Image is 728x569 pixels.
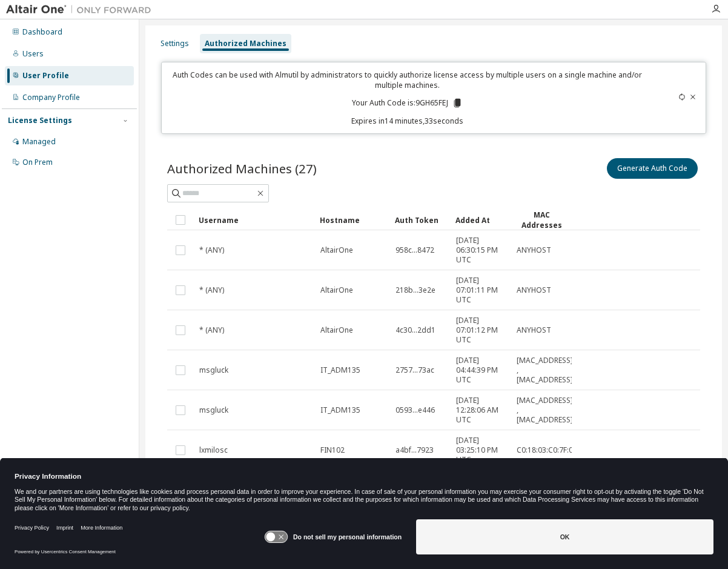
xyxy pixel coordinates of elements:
div: On Prem [22,158,53,167]
span: [DATE] 07:01:11 PM UTC [456,276,506,305]
span: * (ANY) [199,325,224,335]
span: ANYHOST [517,245,551,255]
p: Auth Codes can be used with Almutil by administrators to quickly authorize license access by mult... [169,70,646,90]
span: 218b...3e2e [395,285,435,295]
div: Managed [22,137,56,147]
div: Auth Token [395,210,446,230]
div: Authorized Machines [205,39,286,48]
div: User Profile [22,71,69,81]
span: [MAC_ADDRESS] , [MAC_ADDRESS] [517,356,573,385]
img: Altair One [6,4,157,16]
div: Users [22,49,44,59]
span: 2757...73ac [395,365,434,375]
span: 0593...e446 [395,405,435,415]
p: Your Auth Code is: 9GH65FEJ [352,98,463,108]
span: IT_ADM135 [320,365,360,375]
span: Authorized Machines (27) [167,160,317,177]
span: 958c...8472 [395,245,434,255]
span: [DATE] 07:01:12 PM UTC [456,316,506,345]
span: [DATE] 03:25:10 PM UTC [456,436,506,465]
span: ANYHOST [517,325,551,335]
span: C0:18:03:C0:7F:08 [517,445,577,455]
div: Settings [160,39,189,48]
span: * (ANY) [199,285,224,295]
div: Username [199,210,310,230]
span: IT_ADM135 [320,405,360,415]
span: 4c30...2dd1 [395,325,435,335]
span: [DATE] 12:28:06 AM UTC [456,396,506,425]
span: AltairOne [320,285,353,295]
span: ANYHOST [517,285,551,295]
p: Expires in 14 minutes, 33 seconds [169,116,646,126]
span: AltairOne [320,325,353,335]
div: Company Profile [22,93,80,102]
span: msgluck [199,365,228,375]
span: msgluck [199,405,228,415]
button: Generate Auth Code [607,158,698,179]
div: MAC Addresses [516,210,567,230]
span: lxmilosc [199,445,228,455]
span: FIN102 [320,445,345,455]
div: Hostname [320,210,385,230]
div: Added At [455,210,506,230]
div: License Settings [8,116,72,125]
span: [DATE] 04:44:39 PM UTC [456,356,506,385]
span: [DATE] 06:30:15 PM UTC [456,236,506,265]
span: AltairOne [320,245,353,255]
div: Dashboard [22,27,62,37]
span: * (ANY) [199,245,224,255]
span: a4bf...7923 [395,445,434,455]
span: [MAC_ADDRESS] , [MAC_ADDRESS] [517,396,573,425]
